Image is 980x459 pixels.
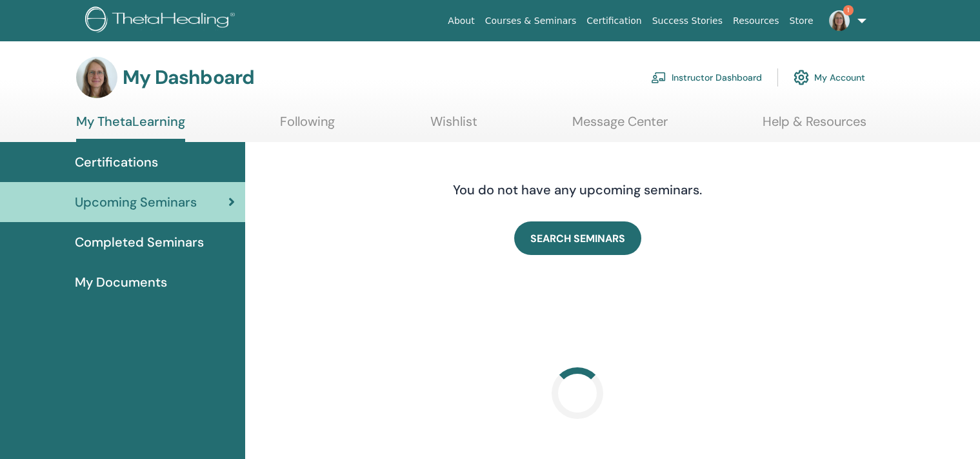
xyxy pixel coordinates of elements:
[374,182,781,198] h4: You do not have any upcoming seminars.
[123,66,254,89] h3: My Dashboard
[829,10,850,31] img: default.jpg
[794,66,809,88] img: cog.svg
[572,114,668,139] a: Message Center
[430,114,477,139] a: Wishlist
[651,72,666,83] img: chalkboard-teacher.svg
[75,232,204,252] span: Completed Seminars
[843,5,854,15] span: 1
[794,63,865,92] a: My Account
[76,114,185,142] a: My ThetaLearning
[651,63,762,92] a: Instructor Dashboard
[530,232,625,245] span: SEARCH SEMINARS
[514,221,641,255] a: SEARCH SEMINARS
[581,9,646,33] a: Certification
[480,9,582,33] a: Courses & Seminars
[75,272,167,292] span: My Documents
[728,9,785,33] a: Resources
[76,57,117,98] img: default.jpg
[75,192,197,212] span: Upcoming Seminars
[647,9,728,33] a: Success Stories
[763,114,866,139] a: Help & Resources
[75,152,158,172] span: Certifications
[785,9,819,33] a: Store
[85,6,239,36] img: logo.png
[280,114,335,139] a: Following
[443,9,479,33] a: About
